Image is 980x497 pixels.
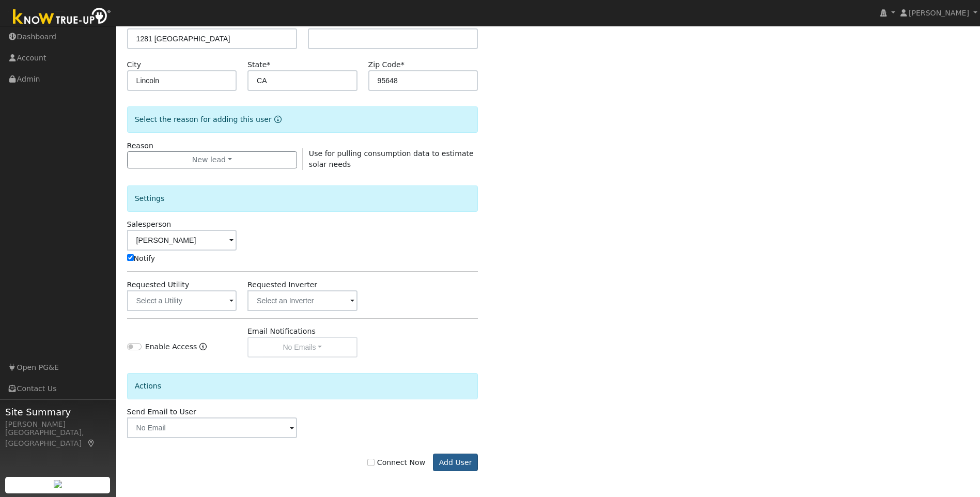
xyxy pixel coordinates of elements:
input: No Email [127,417,297,438]
a: Reason for new user [272,115,282,123]
div: Select the reason for adding this user [127,106,478,133]
label: City [127,59,142,70]
label: Email Notifications [247,326,316,337]
span: Required [267,60,270,69]
span: Site Summary [5,405,111,419]
input: Select an Inverter [247,290,357,311]
input: Select a Utility [127,290,237,311]
label: Send Email to User [127,407,196,417]
label: Connect Now [367,457,425,468]
img: Know True-Up [8,6,116,29]
input: Connect Now [367,459,375,466]
div: Actions [127,373,478,399]
span: [PERSON_NAME] [909,9,969,17]
label: Zip Code [368,59,405,70]
div: [GEOGRAPHIC_DATA], [GEOGRAPHIC_DATA] [5,427,111,449]
label: State [247,59,270,70]
label: Salesperson [127,219,172,230]
button: New lead [127,151,297,169]
div: [PERSON_NAME] [5,419,111,430]
a: Enable Access [199,341,207,358]
input: Notify [127,254,134,261]
a: Map [87,439,96,447]
button: Add User [433,454,478,471]
label: Requested Inverter [247,279,317,290]
input: Select a User [127,230,237,251]
label: Notify [127,253,155,264]
span: Required [401,60,405,69]
span: Use for pulling consumption data to estimate solar needs [309,149,474,168]
label: Enable Access [145,341,197,352]
label: Reason [127,141,153,151]
div: Settings [127,185,478,212]
label: Requested Utility [127,279,190,290]
img: retrieve [54,480,62,488]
